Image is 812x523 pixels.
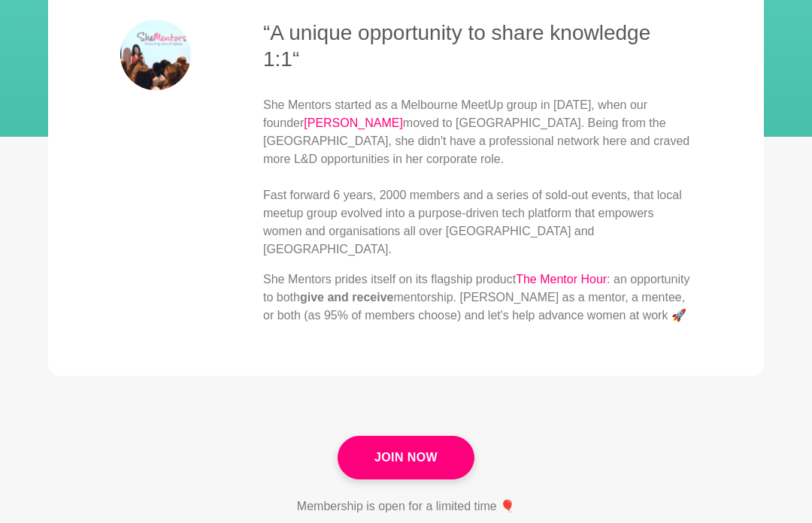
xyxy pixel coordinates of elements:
a: Join Now [338,436,474,479]
p: Membership is open for a limited time 🎈 [297,497,515,515]
strong: give and receive [300,291,394,304]
h3: “A unique opportunity to share knowledge 1:1“ [263,20,692,72]
a: [PERSON_NAME] [304,116,403,129]
a: The Mentor Hour [516,273,607,286]
p: She Mentors started as a Melbourne MeetUp group in [DATE], when our founder moved to [GEOGRAPHIC_... [263,96,692,258]
p: She Mentors prides itself on its flagship product : an opportunity to both mentorship. [PERSON_NA... [263,271,692,325]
